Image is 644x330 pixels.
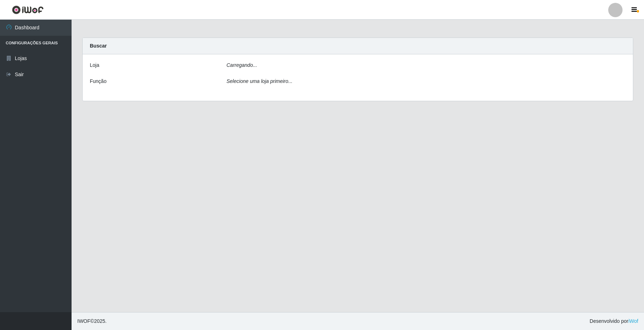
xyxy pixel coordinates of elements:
span: Desenvolvido por [590,317,638,325]
label: Função [90,78,107,85]
img: CoreUI Logo [12,5,44,14]
a: iWof [628,318,638,324]
span: © 2025 . [77,317,107,325]
span: IWOF [77,318,91,324]
label: Loja [90,61,99,69]
i: Carregando... [226,62,257,68]
i: Selecione uma loja primeiro... [226,78,292,84]
strong: Buscar [90,43,107,49]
